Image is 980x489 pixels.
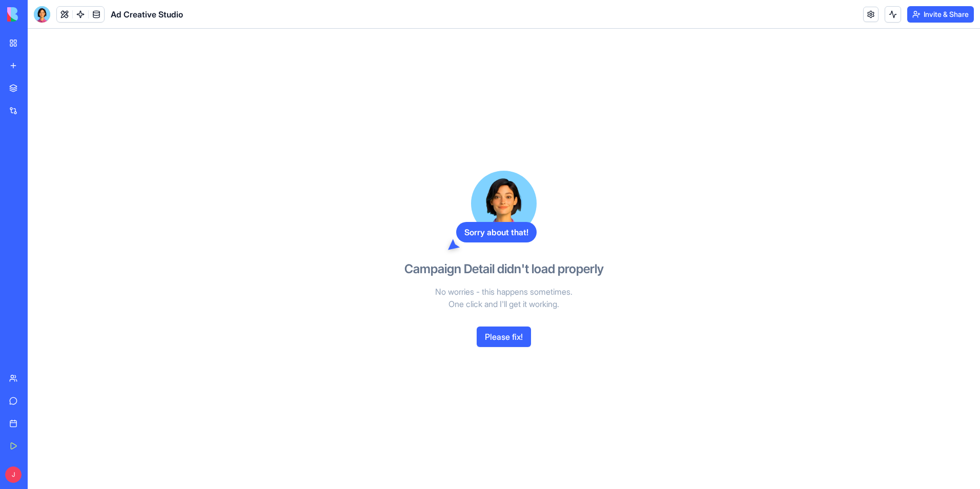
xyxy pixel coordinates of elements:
[907,6,974,23] button: Invite & Share
[477,327,531,347] button: Please fix!
[456,222,537,242] div: Sorry about that!
[386,286,622,310] p: No worries - this happens sometimes. One click and I'll get it working.
[404,261,604,277] h3: Campaign Detail didn't load properly
[7,7,71,22] img: logo
[111,8,183,21] span: Ad Creative Studio
[5,466,22,483] span: J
